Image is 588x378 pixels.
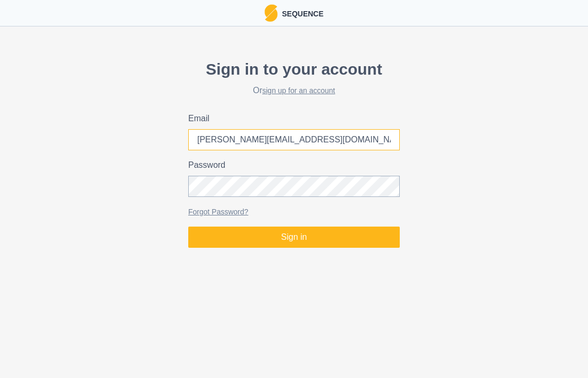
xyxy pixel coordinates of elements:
img: Logo [264,4,278,22]
p: Sign in to your account [188,57,400,81]
a: Forgot Password? [188,208,249,216]
h2: Or [188,85,400,95]
a: LogoSequence [264,4,324,22]
label: Email [188,112,393,125]
label: Password [188,159,393,172]
a: sign up for an account [262,86,335,95]
p: Sequence [278,6,324,20]
button: Sign in [188,227,400,248]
